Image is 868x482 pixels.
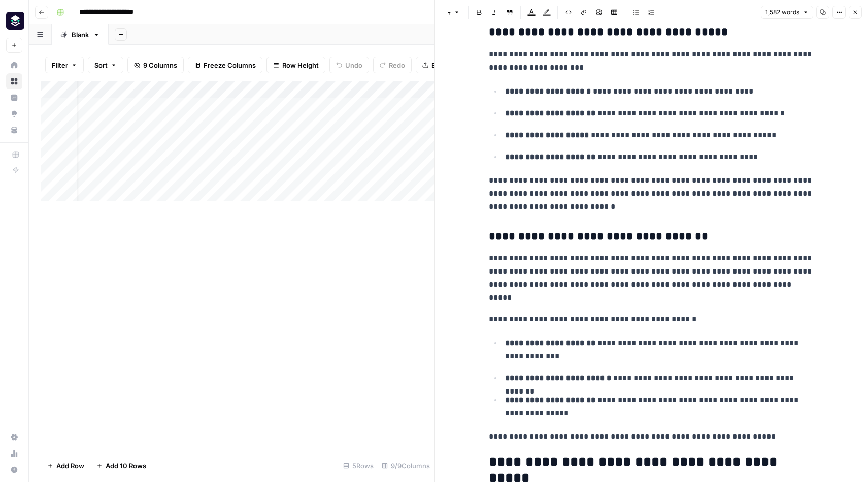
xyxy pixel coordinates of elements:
[6,429,22,445] a: Settings
[45,57,84,73] button: Filter
[282,60,319,70] span: Row Height
[389,60,405,70] span: Redo
[345,60,362,70] span: Undo
[143,60,177,70] span: 9 Columns
[188,57,262,73] button: Freeze Columns
[6,12,24,30] img: Platformengineering.org Logo
[6,462,22,478] button: Help + Support
[329,57,369,73] button: Undo
[52,24,109,45] a: Blank
[106,461,146,471] span: Add 10 Rows
[266,57,325,73] button: Row Height
[6,73,22,89] a: Browse
[416,57,474,73] button: Export CSV
[6,89,22,106] a: Insights
[127,57,184,73] button: 9 Columns
[761,6,813,19] button: 1,582 words
[90,458,152,474] button: Add 10 Rows
[6,445,22,462] a: Usage
[94,60,108,70] span: Sort
[56,461,84,471] span: Add Row
[765,8,799,17] span: 1,582 words
[378,458,434,474] div: 9/9 Columns
[204,60,256,70] span: Freeze Columns
[373,57,412,73] button: Redo
[6,106,22,122] a: Opportunities
[72,29,89,40] div: Blank
[6,122,22,138] a: Your Data
[6,57,22,73] a: Home
[6,8,22,34] button: Workspace: Platformengineering.org
[41,458,90,474] button: Add Row
[339,458,378,474] div: 5 Rows
[88,57,123,73] button: Sort
[52,60,68,70] span: Filter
